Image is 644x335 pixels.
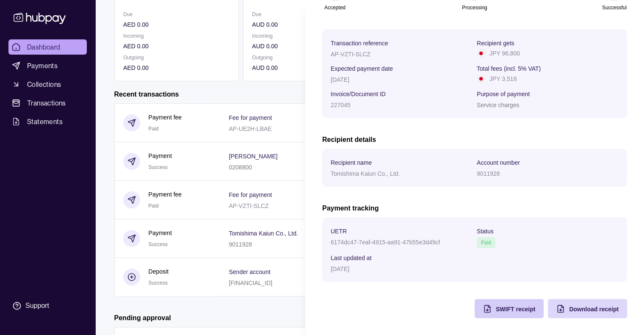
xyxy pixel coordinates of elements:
img: jp [477,49,485,58]
button: SWIFT receipt [475,299,544,318]
p: 6174dc47-7eaf-4915-aa91-47b55e3d49cf [331,239,440,246]
p: Status [477,228,494,235]
p: JPY 3,518 [489,74,517,83]
p: Account number [477,159,520,166]
p: Invoice/Document ID [331,91,386,97]
p: 227045 [331,102,351,108]
p: Transaction reference [331,40,388,47]
h2: Recipient details [322,135,627,144]
h2: Payment tracking [322,204,627,213]
p: Accepted [324,3,345,12]
p: Expected payment date [331,65,393,72]
p: UETR [331,228,347,235]
span: SWIFT receipt [496,306,535,313]
p: AP-VZTI-SLCZ [331,51,370,58]
p: Service charges [477,102,519,108]
p: Last updated at [331,255,372,261]
span: Download receipt [569,306,619,313]
p: Recipient gets [477,40,514,47]
p: 9011928 [477,170,500,177]
p: Purpose of payment [477,91,530,97]
p: Total fees (incl. 5% VAT) [477,65,541,72]
button: Download receipt [548,299,627,318]
p: Successful [602,3,627,12]
span: Paid [481,240,491,246]
p: JPY 96,800 [489,49,520,58]
p: Processing [462,3,487,12]
p: Tomishima Kaiun Co., Ltd. [331,170,400,177]
p: [DATE] [331,76,349,83]
p: [DATE] [331,266,349,272]
p: Recipient name [331,159,372,166]
img: jp [477,75,485,83]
